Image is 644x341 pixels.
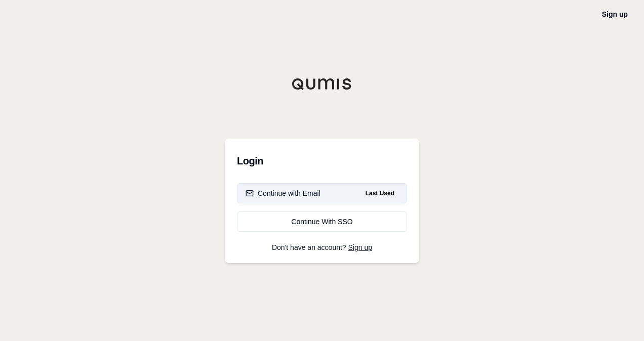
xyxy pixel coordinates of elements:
img: Qumis [292,78,352,90]
h3: Login [237,151,407,171]
a: Continue With SSO [237,211,407,232]
button: Continue with EmailLast Used [237,183,407,203]
p: Don't have an account? [237,244,407,251]
div: Continue with Email [246,188,320,198]
div: Continue With SSO [246,217,398,227]
a: Sign up [348,243,372,251]
span: Last Used [361,187,398,199]
a: Sign up [602,10,628,18]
